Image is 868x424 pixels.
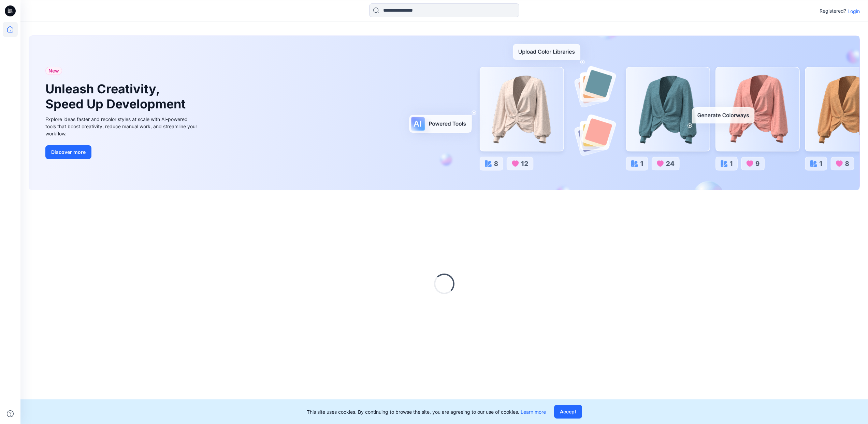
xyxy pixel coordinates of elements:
[45,82,189,111] h1: Unleash Creativity, Speed Up Development
[45,145,199,159] a: Discover more
[45,116,199,137] div: Explore ideas faster and recolor styles at scale with AI-powered tools that boost creativity, red...
[521,409,546,415] a: Learn more
[48,67,59,75] span: New
[848,8,860,15] p: Login
[820,7,846,15] p: Registered?
[45,145,91,159] button: Discover more
[307,408,546,415] p: This site uses cookies. By continuing to browse the site, you are agreeing to our use of cookies.
[554,405,582,419] button: Accept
